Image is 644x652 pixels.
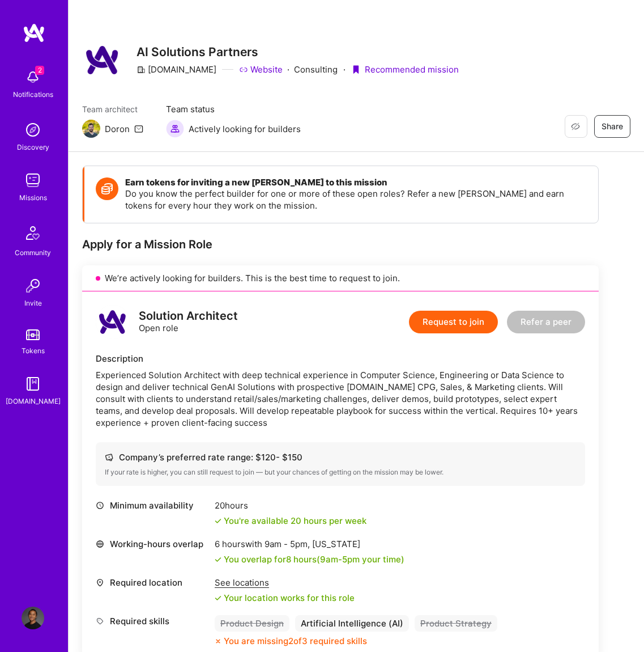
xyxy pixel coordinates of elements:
[137,63,216,75] div: [DOMAIN_NAME]
[166,103,301,115] span: Team status
[262,539,312,549] span: 9am - 5pm ,
[125,188,587,211] p: Do you know the perfect builder for one or more of these open roles? Refer a new [PERSON_NAME] an...
[13,88,53,100] div: Notifications
[295,615,409,632] div: Artificial Intelligence (AI)
[23,23,45,43] img: logo
[215,556,221,563] i: icon Check
[166,120,184,138] img: Actively looking for builders
[224,553,404,565] div: You overlap for 8 hours ( your time)
[19,219,46,247] img: Community
[96,540,104,548] i: icon World
[26,329,40,340] img: tokens
[139,310,238,334] div: Open role
[96,305,130,339] img: logo
[134,124,143,133] i: icon Mail
[96,499,209,511] div: Minimum availability
[22,66,44,88] img: bell
[96,369,585,429] div: Experienced Solution Architect with deep technical experience in Computer Science, Engineering or...
[22,372,44,395] img: guide book
[507,311,585,333] button: Refer a peer
[19,192,47,204] div: Missions
[594,115,630,138] button: Share
[22,169,44,192] img: teamwork
[96,615,209,627] div: Required skills
[22,118,44,141] img: discovery
[125,177,587,188] h4: Earn tokens for inviting a new [PERSON_NAME] to this mission
[215,515,366,527] div: You're available 20 hours per week
[215,638,221,645] i: icon CloseOrange
[287,63,289,75] div: ·
[320,554,360,565] span: 9am - 5pm
[215,538,404,550] div: 6 hours with [US_STATE]
[15,247,51,259] div: Community
[22,607,44,629] img: User Avatar
[602,121,623,132] span: Share
[351,63,459,75] div: Recommended mission
[105,453,113,462] i: icon Cash
[17,141,49,153] div: Discovery
[139,310,238,322] div: Solution Architect
[82,237,599,252] div: Apply for a Mission Role
[96,538,209,550] div: Working-hours overlap
[189,123,301,135] span: Actively looking for builders
[409,311,498,333] button: Request to join
[415,615,497,632] div: Product Strategy
[224,635,367,647] div: You are missing 2 of 3 required skills
[215,592,355,604] div: Your location works for this role
[22,345,45,357] div: Tokens
[6,395,61,407] div: [DOMAIN_NAME]
[96,501,104,510] i: icon Clock
[137,45,459,59] h3: AI Solutions Partners
[137,65,146,74] i: icon CompanyGray
[105,468,576,477] div: If your rate is higher, you can still request to join — but your chances of getting on the missio...
[96,578,104,587] i: icon Location
[215,577,355,589] div: See locations
[571,122,580,131] i: icon EyeClosed
[24,297,42,309] div: Invite
[215,595,221,602] i: icon Check
[19,607,47,629] a: User Avatar
[96,577,209,589] div: Required location
[351,65,360,74] i: icon PurpleRibbon
[343,63,346,75] div: ·
[215,615,289,632] div: Product Design
[96,617,104,625] i: icon Tag
[215,499,366,511] div: 20 hours
[35,66,44,75] span: 2
[96,353,585,365] div: Description
[105,123,130,135] div: Doron
[105,451,576,463] div: Company’s preferred rate range: $ 120 - $ 150
[215,518,221,524] i: icon Check
[239,63,283,75] a: Website
[82,265,599,291] div: We’re actively looking for builders. This is the best time to request to join.
[239,63,338,75] div: Consulting
[82,103,143,115] span: Team architect
[96,177,118,200] img: Token icon
[82,40,123,81] img: Company Logo
[22,274,44,297] img: Invite
[82,120,100,138] img: Team Architect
